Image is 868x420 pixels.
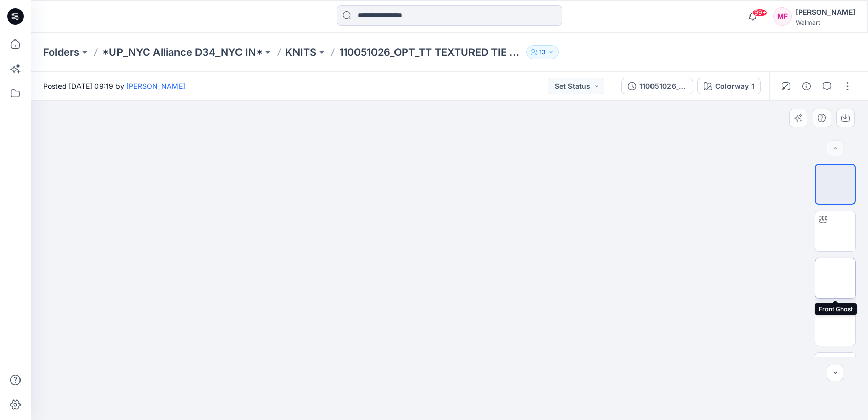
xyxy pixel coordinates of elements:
[526,45,559,59] button: 13
[621,78,693,94] button: 110051026_OPT_TT TEXTURED TIE FRONT TOP
[339,45,522,59] p: 110051026_OPT_TT TEXTURED TIE FRONT TOP
[798,78,815,94] button: Details
[102,45,263,59] a: *UP_NYC Alliance D34_NYC IN*
[715,81,754,92] div: Colorway 1
[43,45,80,59] a: Folders
[796,18,855,26] div: Walmart
[752,9,767,17] span: 99+
[539,47,546,58] p: 13
[43,81,185,91] span: Posted [DATE] 09:19 by
[285,45,317,59] a: KNITS
[773,7,792,26] div: MF
[639,81,686,92] div: 110051026_OPT_TT TEXTURED TIE FRONT TOP
[796,6,855,18] div: [PERSON_NAME]
[126,82,185,90] a: [PERSON_NAME]
[697,78,761,94] button: Colorway 1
